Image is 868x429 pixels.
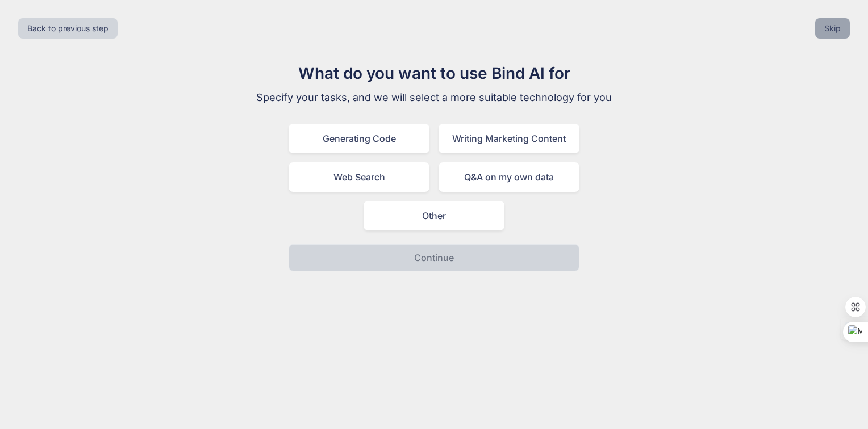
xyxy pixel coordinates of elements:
button: Continue [289,244,579,271]
button: Skip [815,18,850,39]
div: Q&A on my own data [439,162,579,192]
div: Writing Marketing Content [439,124,579,153]
div: Web Search [289,162,429,192]
div: Other [364,201,504,230]
p: Specify your tasks, and we will select a more suitable technology for you [243,90,625,106]
div: Generating Code [289,124,429,153]
button: Back to previous step [18,18,118,39]
p: Continue [414,251,454,264]
h1: What do you want to use Bind AI for [243,61,625,85]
